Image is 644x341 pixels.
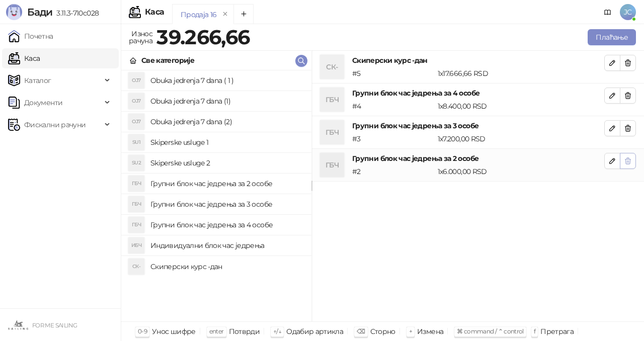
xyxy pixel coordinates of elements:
[357,327,365,335] span: ⌫
[150,72,303,89] h4: Obuka jedrenja 7 dana ( 1 )
[352,88,604,99] h4: Групни блок час једрења за 4 особе
[150,155,303,171] h4: Skiperske usluge 2
[27,6,52,18] span: Бади
[24,70,51,91] span: Каталог
[128,217,144,233] div: ГБЧ
[436,101,606,112] div: 1 x 8.400,00 RSD
[150,237,303,253] h4: Индивидуални блок час једрења
[417,325,443,338] div: Измена
[588,29,636,45] button: Плаћање
[350,101,436,112] div: # 4
[540,325,574,338] div: Претрага
[138,327,147,335] span: 0-9
[320,153,344,177] div: ГБЧ
[128,114,144,130] div: OJ7
[273,327,281,335] span: ↑/↓
[24,93,62,113] span: Документи
[350,166,436,177] div: # 2
[350,68,436,79] div: # 5
[352,55,604,66] h4: Скиперски курс -дан
[534,327,535,335] span: f
[600,4,616,20] a: Документација
[150,93,303,109] h4: Obuka jedrenja 7 dana (1)
[128,155,144,171] div: SU2
[320,120,344,144] div: ГБЧ
[229,325,260,338] div: Потврди
[6,4,22,20] img: Logo
[128,196,144,212] div: ГБЧ
[457,327,524,335] span: ⌘ command / ⌃ control
[128,93,144,109] div: OJ7
[352,120,604,131] h4: Групни блок час једрења за 3 особе
[127,27,154,47] div: Износ рачуна
[409,327,412,335] span: +
[52,9,99,18] span: 3.11.3-710c028
[128,134,144,150] div: SU1
[150,134,303,150] h4: Skiperske usluge 1
[128,72,144,89] div: OJ7
[181,9,217,20] div: Продаја 16
[150,259,303,275] h4: Скиперски курс -дан
[145,8,164,16] div: Каса
[32,322,77,329] small: FOR ME SAILING
[320,88,344,112] div: ГБЧ
[233,4,254,24] button: Add tab
[150,176,303,192] h4: Групни блок час једрења за 2 особе
[150,217,303,233] h4: Групни блок час једрења за 4 особе
[150,114,303,130] h4: Obuka jedrenja 7 dana (2)
[8,26,53,46] a: Почетна
[436,68,606,79] div: 1 x 17.666,66 RSD
[8,48,40,68] a: Каса
[24,115,86,135] span: Фискални рачуни
[370,325,395,338] div: Сторно
[620,4,636,20] span: JC
[209,327,224,335] span: enter
[121,70,311,321] div: grid
[128,176,144,192] div: ГБЧ
[352,153,604,164] h4: Групни блок час једрења за 2 особе
[128,237,144,253] div: ИБЧ
[150,196,303,212] h4: Групни блок час једрења за 3 особе
[286,325,343,338] div: Одабир артикла
[436,133,606,144] div: 1 x 7.200,00 RSD
[436,166,606,177] div: 1 x 6.000,00 RSD
[152,325,196,338] div: Унос шифре
[141,55,194,66] div: Све категорије
[219,10,232,19] button: remove
[320,55,344,79] div: СК-
[128,259,144,275] div: СК-
[8,315,28,335] img: 64x64-companyLogo-9ee8a3d5-cff1-491e-b183-4ae94898845c.jpeg
[156,25,250,49] strong: 39.266,66
[350,133,436,144] div: # 3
